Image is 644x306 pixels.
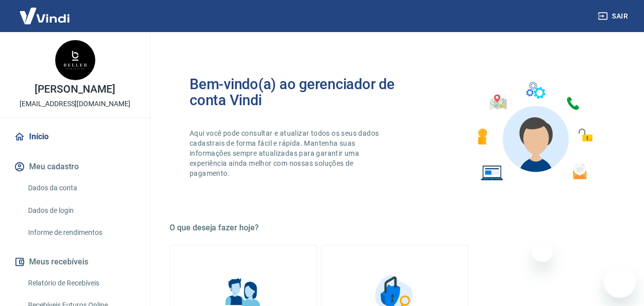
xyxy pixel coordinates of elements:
[604,266,636,298] iframe: Botão para abrir a janela de mensagens
[24,222,138,243] a: Informe de rendimentos
[12,126,138,148] a: Início
[55,40,95,80] img: 8d4cfcc9-1076-4a00-ac42-cd41f19bf379.jpeg
[24,273,138,293] a: Relatório de Recebíveis
[12,156,138,178] button: Meu cadastro
[24,200,138,221] a: Dados de login
[35,84,115,95] p: [PERSON_NAME]
[20,99,130,109] p: [EMAIL_ADDRESS][DOMAIN_NAME]
[468,76,600,187] img: Imagem de um avatar masculino com diversos icones exemplificando as funcionalidades do gerenciado...
[12,251,138,273] button: Meus recebíveis
[170,223,620,233] h5: O que deseja fazer hoje?
[190,128,395,178] p: Aqui você pode consultar e atualizar todos os seus dados cadastrais de forma fácil e rápida. Mant...
[596,7,632,26] button: Sair
[24,178,138,198] a: Dados da conta
[12,1,77,31] img: Vindi
[532,242,552,262] iframe: Fechar mensagem
[190,76,395,108] h2: Bem-vindo(a) ao gerenciador de conta Vindi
